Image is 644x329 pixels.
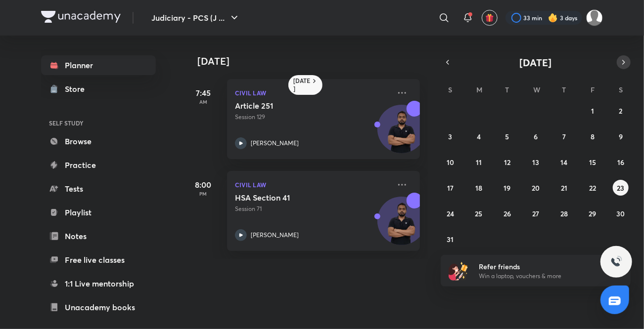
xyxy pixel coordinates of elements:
abbr: August 12, 2025 [504,158,510,167]
button: August 17, 2025 [443,180,459,196]
button: August 1, 2025 [585,103,600,119]
button: August 25, 2025 [471,206,487,221]
a: 1:1 Live mentorship [41,274,156,293]
button: August 23, 2025 [613,180,629,196]
a: Tests [41,179,156,199]
button: August 15, 2025 [585,154,600,170]
abbr: August 31, 2025 [447,235,454,244]
h6: Refer friends [479,261,600,272]
abbr: August 20, 2025 [532,183,540,193]
abbr: August 22, 2025 [589,183,596,193]
abbr: August 2, 2025 [619,106,623,116]
abbr: August 26, 2025 [504,209,511,218]
button: August 22, 2025 [585,180,600,196]
button: August 31, 2025 [443,231,459,247]
p: [PERSON_NAME] [251,139,299,148]
abbr: Tuesday [506,85,509,94]
button: August 16, 2025 [613,154,629,170]
p: Civil Law [235,179,390,191]
button: August 4, 2025 [471,128,487,144]
abbr: August 21, 2025 [561,183,567,193]
abbr: August 15, 2025 [589,158,596,167]
abbr: August 28, 2025 [560,209,568,218]
button: August 18, 2025 [471,180,487,196]
a: Company Logo [41,11,121,25]
button: August 10, 2025 [443,154,459,170]
img: referral [449,261,468,281]
button: August 2, 2025 [613,103,629,119]
button: August 21, 2025 [556,180,572,196]
h6: SELF STUDY [41,115,156,131]
a: Notes [41,226,156,246]
button: August 30, 2025 [613,206,629,221]
abbr: August 17, 2025 [447,183,454,193]
h6: [DATE] [293,77,311,93]
h5: 8:00 [184,179,223,191]
button: August 13, 2025 [528,154,544,170]
abbr: August 18, 2025 [475,183,482,193]
button: August 7, 2025 [556,128,572,144]
p: Session 71 [235,205,390,213]
a: Practice [41,155,156,175]
a: Store [41,79,156,99]
h5: 7:45 [184,87,223,99]
a: Free live classes [41,250,156,270]
abbr: August 23, 2025 [617,183,625,193]
h4: [DATE] [197,55,430,67]
abbr: August 7, 2025 [562,132,566,141]
button: August 11, 2025 [471,154,487,170]
button: August 12, 2025 [500,154,515,170]
img: ttu [610,256,622,268]
span: [DATE] [520,56,552,69]
abbr: August 19, 2025 [504,183,511,193]
h5: Article 251 [235,101,358,111]
a: Unacademy books [41,297,156,317]
img: Shivangee Singh [586,9,603,26]
abbr: August 30, 2025 [617,209,625,218]
abbr: Sunday [449,85,453,94]
button: August 19, 2025 [500,180,515,196]
button: August 27, 2025 [528,206,544,221]
button: August 8, 2025 [585,128,600,144]
p: PM [184,191,223,197]
button: August 5, 2025 [500,128,515,144]
p: [PERSON_NAME] [251,231,299,240]
abbr: Monday [476,85,482,94]
h5: HSA Section 41 [235,193,358,203]
button: August 29, 2025 [585,206,600,221]
p: Civil Law [235,87,390,99]
abbr: August 5, 2025 [506,132,509,141]
abbr: August 1, 2025 [591,106,594,116]
button: August 6, 2025 [528,128,544,144]
p: Session 129 [235,113,390,122]
button: August 26, 2025 [500,206,515,221]
button: August 20, 2025 [528,180,544,196]
button: August 3, 2025 [443,128,459,144]
a: Browse [41,131,156,151]
p: AM [184,99,223,105]
a: Planner [41,55,156,75]
abbr: August 14, 2025 [560,158,567,167]
button: August 24, 2025 [443,206,459,221]
button: August 14, 2025 [556,154,572,170]
abbr: August 8, 2025 [591,132,595,141]
abbr: Saturday [619,85,623,94]
img: Avatar [378,202,425,249]
p: Win a laptop, vouchers & more [479,272,600,281]
abbr: August 10, 2025 [447,158,454,167]
button: Judiciary - PCS (J ... [145,8,246,28]
abbr: August 24, 2025 [447,209,454,218]
abbr: August 27, 2025 [532,209,539,218]
div: Store [65,83,91,95]
abbr: August 9, 2025 [619,132,623,141]
abbr: August 25, 2025 [475,209,483,218]
button: avatar [482,10,498,26]
abbr: August 29, 2025 [589,209,596,218]
abbr: August 11, 2025 [476,158,482,167]
button: August 28, 2025 [556,206,572,221]
abbr: August 4, 2025 [477,132,481,141]
a: Playlist [41,203,156,222]
abbr: August 16, 2025 [617,158,624,167]
abbr: Friday [591,85,595,94]
button: [DATE] [455,55,617,69]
